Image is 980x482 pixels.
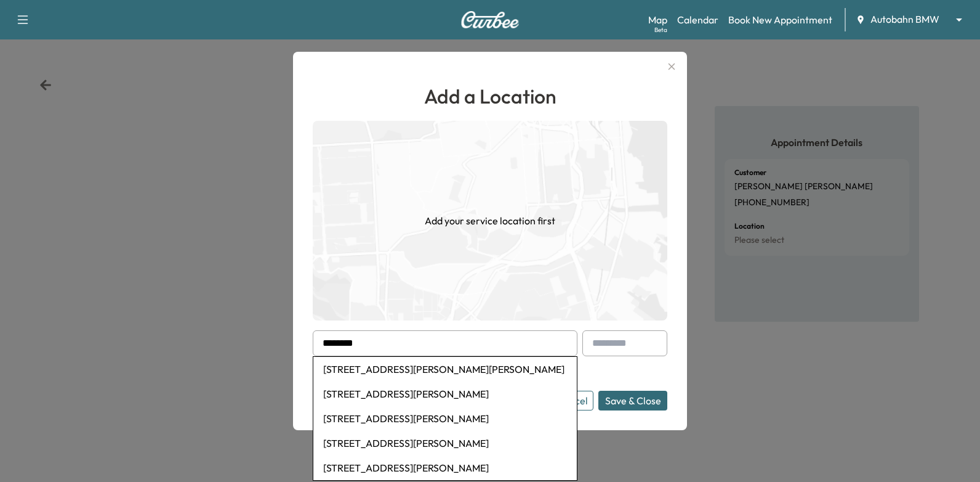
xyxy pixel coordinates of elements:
h1: Add a Location [313,81,667,111]
button: Save & Close [598,391,667,411]
a: Calendar [677,12,718,27]
span: Autobahn BMW [870,12,939,27]
li: [STREET_ADDRESS][PERSON_NAME] [313,382,577,406]
a: MapBeta [648,12,667,27]
li: [STREET_ADDRESS][PERSON_NAME] [313,431,577,455]
h1: Add your service location first [425,213,555,228]
div: Beta [654,25,667,35]
a: Book New Appointment [728,12,832,27]
img: Curbee Logo [460,11,520,28]
img: empty-map-CL6vilOE.png [313,121,667,321]
li: [STREET_ADDRESS][PERSON_NAME] [313,406,577,431]
li: [STREET_ADDRESS][PERSON_NAME][PERSON_NAME] [313,357,577,382]
li: [STREET_ADDRESS][PERSON_NAME] [313,455,577,480]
